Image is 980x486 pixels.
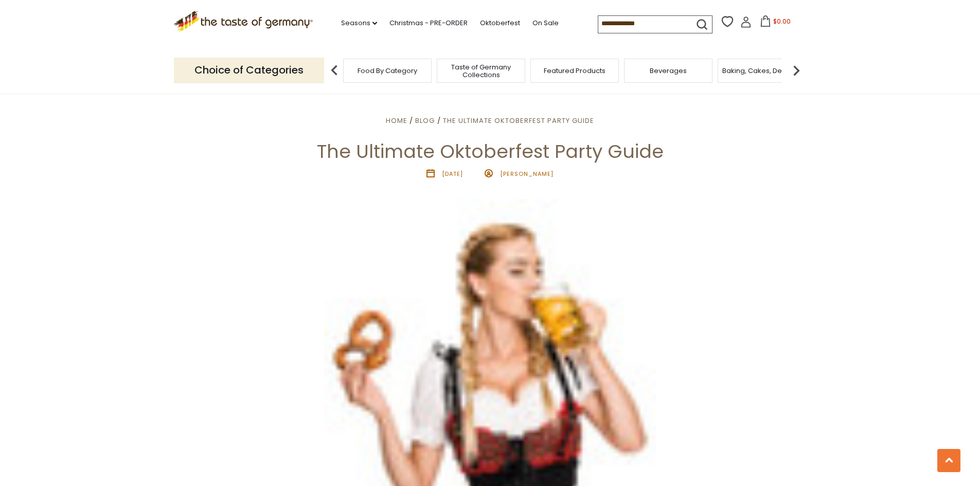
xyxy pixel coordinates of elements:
time: [DATE] [442,170,463,178]
img: previous arrow [324,60,345,81]
span: [PERSON_NAME] [500,170,554,178]
a: Christmas - PRE-ORDER [389,17,468,29]
a: Home [386,116,407,125]
button: $0.00 [754,15,797,31]
a: The Ultimate Oktoberfest Party Guide [443,116,594,125]
a: Blog [415,116,435,125]
a: Seasons [341,17,377,29]
span: $0.00 [773,17,791,26]
a: Taste of Germany Collections [440,63,522,79]
a: Food By Category [358,67,417,75]
a: Baking, Cakes, Desserts [722,67,802,75]
p: Choice of Categories [174,58,324,83]
a: Oktoberfest [480,17,520,29]
a: Beverages [650,67,687,75]
a: Featured Products [544,67,605,75]
h1: The Ultimate Oktoberfest Party Guide [32,140,948,163]
a: On Sale [532,17,559,29]
img: next arrow [786,60,807,81]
